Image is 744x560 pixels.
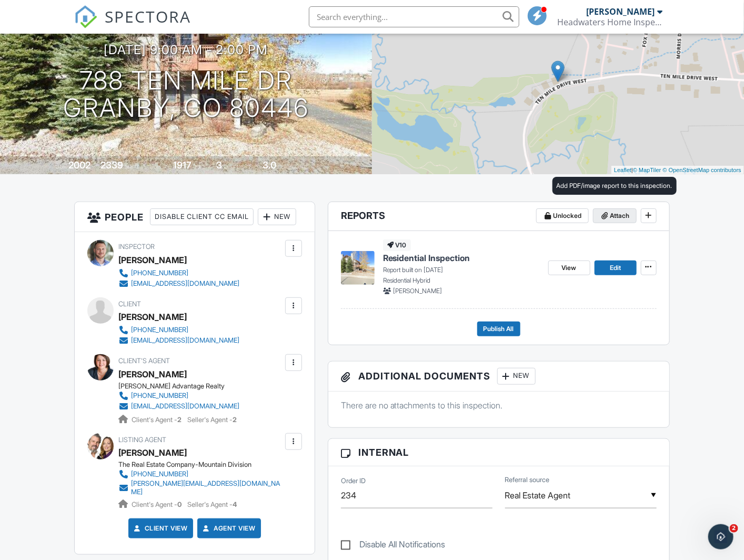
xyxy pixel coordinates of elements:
[74,14,191,36] a: SPECTORA
[341,539,446,553] label: Disable All Notifications
[118,357,170,365] span: Client's Agent
[224,162,253,170] span: bedrooms
[194,162,207,170] span: sq.ft.
[131,279,239,288] div: [EMAIL_ADDRESS][DOMAIN_NAME]
[118,401,239,412] a: [EMAIL_ADDRESS][DOMAIN_NAME]
[118,479,282,496] a: [PERSON_NAME][EMAIL_ADDRESS][DOMAIN_NAME]
[233,416,237,424] strong: 2
[233,501,237,508] strong: 4
[132,523,188,534] a: Client View
[118,445,187,461] a: [PERSON_NAME]
[118,469,282,479] a: [PHONE_NUMBER]
[328,362,669,392] h3: Additional Documents
[105,5,191,27] span: SPECTORA
[341,476,366,486] label: Order ID
[69,159,91,171] div: 2002
[201,523,255,534] a: Agent View
[187,416,237,424] span: Seller's Agent -
[614,167,631,173] a: Leaflet
[118,382,248,391] div: [PERSON_NAME] Advantage Realty
[118,436,166,444] span: Listing Agent
[132,501,183,508] span: Client's Agent -
[611,166,744,175] div: |
[101,159,124,171] div: 2339
[708,524,733,549] iframe: Intercom live chat
[118,243,155,251] span: Inspector
[104,43,268,57] h3: [DATE] 9:00 am - 2:00 pm
[131,336,239,345] div: [EMAIL_ADDRESS][DOMAIN_NAME]
[118,461,290,469] div: The Real Estate Company-Mountain Division
[75,202,314,232] h3: People
[63,67,309,123] h1: 788 Ten Mile Dr Granby, CO 80446
[56,162,67,170] span: Built
[341,399,657,411] p: There are no attachments to this inspection.
[258,208,296,225] div: New
[125,162,140,170] span: sq. ft.
[150,208,254,225] div: Disable Client CC Email
[309,6,519,27] input: Search everything...
[131,479,282,496] div: [PERSON_NAME][EMAIL_ADDRESS][DOMAIN_NAME]
[263,159,277,171] div: 3.0
[278,162,308,170] span: bathrooms
[131,269,188,277] div: [PHONE_NUMBER]
[177,416,182,424] strong: 2
[187,501,237,508] span: Seller's Agent -
[118,325,239,335] a: [PHONE_NUMBER]
[663,167,741,173] a: © OpenStreetMap contributors
[131,326,188,334] div: [PHONE_NUMBER]
[118,278,239,289] a: [EMAIL_ADDRESS][DOMAIN_NAME]
[118,335,239,346] a: [EMAIL_ADDRESS][DOMAIN_NAME]
[118,366,187,382] a: [PERSON_NAME]
[118,309,187,325] div: [PERSON_NAME]
[150,162,172,170] span: Lot Size
[217,159,223,171] div: 3
[118,268,239,278] a: [PHONE_NUMBER]
[558,17,663,27] div: Headwaters Home Inspections
[177,501,182,508] strong: 0
[587,6,655,17] div: [PERSON_NAME]
[633,167,661,173] a: © MapTiler
[505,475,550,485] label: Referral source
[497,368,536,385] div: New
[131,402,239,411] div: [EMAIL_ADDRESS][DOMAIN_NAME]
[74,5,97,28] img: The Best Home Inspection Software - Spectora
[730,524,738,533] span: 2
[118,252,187,268] div: [PERSON_NAME]
[118,300,141,308] span: Client
[118,391,239,401] a: [PHONE_NUMBER]
[328,439,669,466] h3: Internal
[174,159,192,171] div: 1917
[132,416,183,424] span: Client's Agent -
[131,470,188,478] div: [PHONE_NUMBER]
[131,392,188,400] div: [PHONE_NUMBER]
